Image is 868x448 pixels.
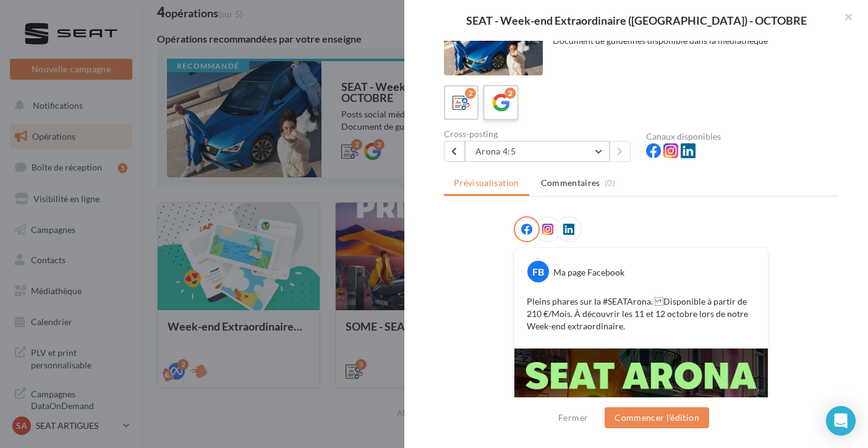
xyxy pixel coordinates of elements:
[826,406,856,436] div: Open Intercom Messenger
[646,132,838,141] div: Canaux disponibles
[444,130,636,138] div: Cross-posting
[605,407,709,428] button: Commencer l'édition
[527,261,549,282] div: FB
[605,178,615,188] span: (0)
[424,15,848,26] div: SEAT - Week-end Extraordinaire ([GEOGRAPHIC_DATA]) - OCTOBRE
[527,295,755,332] p: Pleins phares sur la #SEATArona. Disponible à partir de 210 €/Mois. À découvrir les 11 et 12 octo...
[465,88,476,99] div: 2
[553,266,624,279] div: Ma page Facebook
[504,88,516,99] div: 2
[553,410,593,425] button: Fermer
[541,177,600,189] span: Commentaires
[465,141,610,162] button: Arona 4:5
